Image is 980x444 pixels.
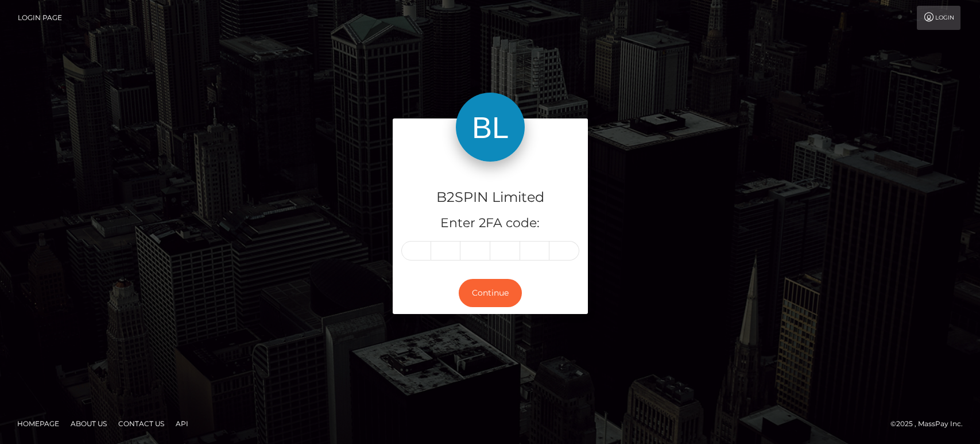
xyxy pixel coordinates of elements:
img: B2SPIN Limited [456,93,525,162]
a: Login [917,6,960,30]
button: Continue [459,279,522,307]
a: About Us [66,415,111,432]
a: Contact Us [114,415,169,432]
h4: B2SPIN Limited [401,187,579,208]
a: Login Page [18,6,62,30]
div: © 2025 , MassPay Inc. [890,418,971,430]
h5: Enter 2FA code: [401,215,579,232]
a: API [171,415,193,432]
a: Homepage [13,415,64,432]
